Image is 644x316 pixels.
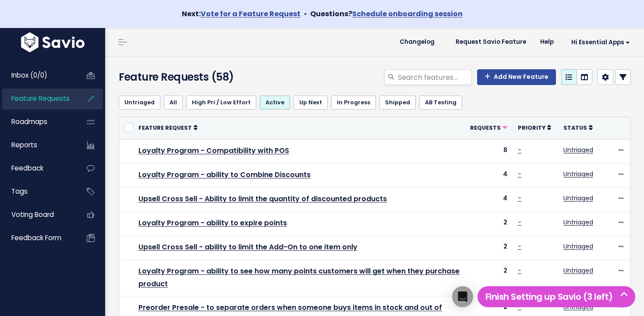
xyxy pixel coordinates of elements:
span: Inbox (0/0) [11,71,47,80]
span: Voting Board [11,210,54,219]
a: Upsell Cross Sell - Ability to limit the quantity of discounted products [138,194,387,204]
a: - [518,146,521,154]
h5: Finish Setting up Savio (3 left) [481,290,631,303]
a: Vote for a Feature Request [201,9,301,19]
a: Untriaged [563,266,593,275]
a: Schedule onboarding session [352,9,463,19]
a: Upsell Cross Sell - ability to limit the Add-On to one item only [138,242,357,252]
span: Feedback form [11,233,61,242]
a: Loyalty Program - Compatibility with POS [138,146,289,156]
td: 2 [465,212,513,236]
a: Inbox (0/0) [2,65,73,85]
a: Requests [470,123,507,132]
h4: Feature Requests (58) [119,69,281,85]
span: Roadmaps [11,117,47,126]
a: Untriaged [563,170,593,178]
a: Up Next [294,96,328,110]
a: Loyalty Program - ability to Combine Discounts [138,170,311,180]
a: Untriaged [119,96,160,110]
a: Voting Board [2,205,73,225]
span: Tags [11,187,28,196]
a: - [518,218,521,227]
a: All [164,96,183,110]
span: Priority [518,124,545,131]
span: Requests [470,124,501,131]
a: Untriaged [563,194,593,202]
a: - [518,266,521,275]
ul: Filter feature requests [119,96,631,110]
td: 4 [465,163,513,187]
a: Loyalty Program - ability to see how many points customers will get when they purchase product [138,266,460,289]
img: logo-white.9d6f32f41409.svg [19,32,87,52]
td: 8 [465,139,513,163]
input: Search features... [397,69,472,85]
span: Changelog [400,39,435,45]
a: Priority [518,123,551,132]
a: - [518,170,521,178]
a: - [518,242,521,251]
a: Untriaged [563,218,593,227]
a: Tags [2,181,73,202]
a: Shipped [379,96,416,110]
a: Feature Request [138,123,198,132]
a: Feedback [2,158,73,178]
a: Untriaged [563,242,593,251]
span: Feature Request [138,124,192,131]
a: Hi Essential Apps [561,36,637,49]
span: Feedback [11,163,43,173]
span: Hi Essential Apps [571,39,630,46]
a: - [518,194,521,202]
a: Roadmaps [2,112,73,132]
td: 2 [465,236,513,260]
span: • [304,9,307,19]
a: Request Savio Feature [449,36,533,49]
a: Reports [2,135,73,155]
span: Status [563,124,587,131]
a: Help [533,36,561,49]
a: Add New Feature [477,69,556,85]
a: Feature Requests [2,89,73,109]
a: AB Testing [419,96,462,110]
strong: Next: [182,9,301,19]
strong: Questions? [310,9,463,19]
a: Loyalty Program - ability to expire points [138,218,287,228]
span: Reports [11,140,37,149]
a: Feedback form [2,228,73,248]
div: Open Intercom Messenger [452,286,473,307]
a: Active [260,96,290,110]
a: High Pri / Low Effort [186,96,256,110]
td: 2 [465,260,513,296]
a: In Progress [331,96,376,110]
a: Untriaged [563,146,593,154]
span: Feature Requests [11,94,70,103]
td: 4 [465,187,513,211]
a: Status [563,123,593,132]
